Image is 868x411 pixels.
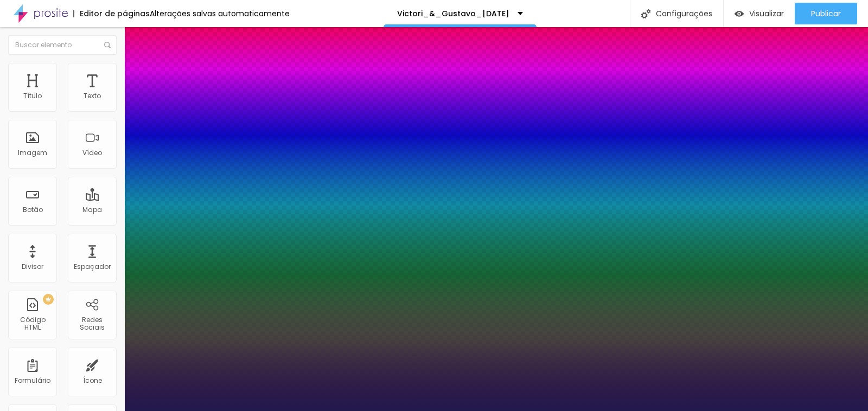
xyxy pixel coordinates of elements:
button: Publicar [795,3,857,24]
font: Botão [23,205,43,214]
font: Formulário [15,376,50,385]
font: Editor de páginas [80,8,150,19]
font: Alterações salvas automaticamente [150,8,290,19]
font: Visualizar [749,8,784,19]
font: Configurações [656,8,712,19]
font: Código HTML [20,315,46,332]
font: Texto [84,91,101,100]
input: Buscar elemento [8,35,117,55]
button: Visualizar [724,3,795,24]
font: Espaçador [74,262,111,271]
font: Publicar [811,8,841,19]
font: Vídeo [82,148,102,157]
img: Ícone [104,42,111,48]
font: Divisor [22,262,43,271]
font: Ícone [83,376,102,385]
font: Título [23,91,42,100]
img: view-1.svg [735,9,744,18]
font: Imagem [18,148,47,157]
font: Mapa [82,205,102,214]
font: Victori_&_Gustavo_[DATE] [397,8,509,19]
font: Redes Sociais [80,315,105,332]
img: Ícone [641,9,650,18]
